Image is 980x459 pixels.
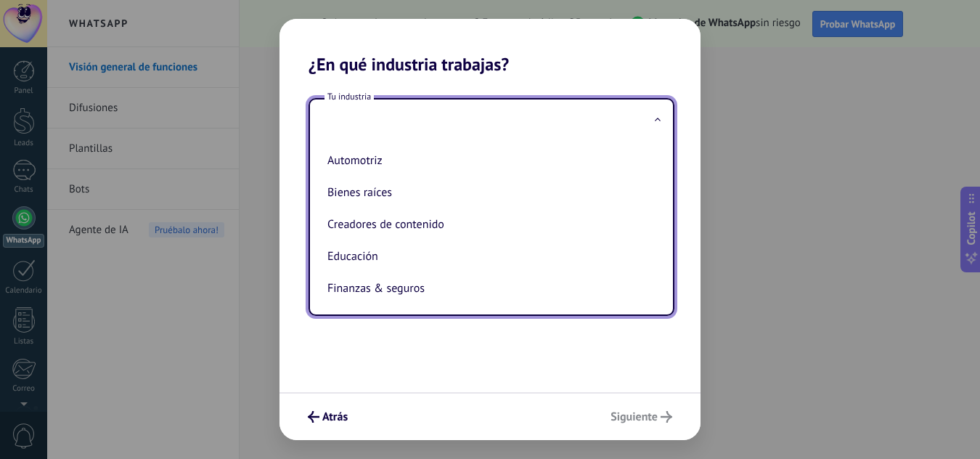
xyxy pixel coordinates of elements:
span: Tu industria [324,91,374,103]
li: Creadores de contenido [322,208,656,240]
li: Finanzas & seguros [322,272,656,304]
li: Gobierno [322,304,656,336]
li: Bienes raíces [322,176,656,208]
h2: ¿En qué industria trabajas? [279,19,701,75]
li: Automotriz [322,145,656,176]
button: Atrás [301,405,354,429]
li: Educación [322,240,656,272]
span: Atrás [322,412,348,422]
